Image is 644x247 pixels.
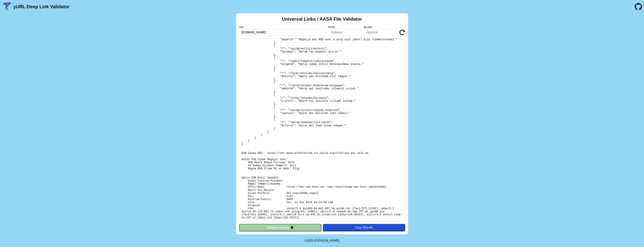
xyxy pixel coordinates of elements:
[239,38,405,222] pre: Lorem ipsu do: sitam://con-adi.elit.se/.doei-tempo/incid-utl-etdo-magnaaliqua En Adminimv: Quis N...
[323,224,405,231] button: Copy Results
[364,29,397,36] input: Optional
[325,226,403,229] div: Copy Results
[290,226,294,229] img: droidIcon.svg
[307,239,314,242] span: 2025
[239,29,326,36] input: Required
[328,26,361,29] label: Prefix
[239,26,326,29] label: URL
[364,26,397,29] label: Bundle
[13,4,69,9] a: yURL:Deep Link Validator
[314,239,340,242] a: Michael Ibragimchayev's Personal Site
[305,234,339,247] footer: ©
[282,16,362,22] h2: Universal Links / AASA File Validator
[2,2,12,12] img: yURL Logo
[239,224,321,231] button: Validate Android
[328,29,361,36] input: Optional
